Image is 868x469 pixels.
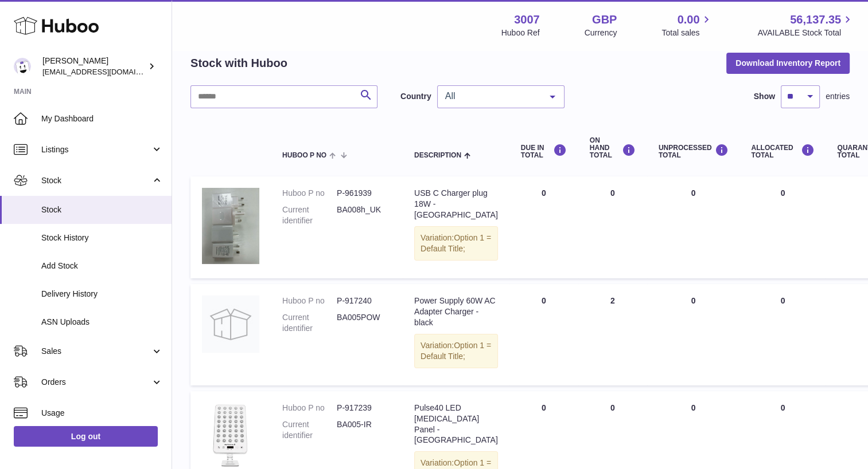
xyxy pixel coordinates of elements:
[590,137,636,160] div: ON HAND Total
[42,56,146,77] div: [PERSON_NAME]
[501,27,540,38] div: Huboo Ref
[509,284,578,385] td: 0
[337,204,391,226] dd: BA008h_UK
[14,426,158,447] a: Log out
[414,188,498,220] div: USB C Charger plug 18W - [GEOGRAPHIC_DATA]
[202,403,259,468] img: product image
[421,233,491,253] span: Option 1 = Default Title;
[41,232,163,243] span: Stock History
[514,12,540,27] strong: 3007
[757,27,854,38] span: AVAILABLE Stock Total
[282,419,337,441] dt: Current identifier
[41,346,151,357] span: Sales
[41,113,163,124] span: My Dashboard
[282,403,337,413] dt: Huboo P no
[726,53,850,73] button: Download Inventory Report
[585,27,617,38] div: Currency
[661,12,713,38] a: 0.00 Total sales
[41,377,151,388] span: Orders
[337,188,391,199] dd: P-961939
[202,295,259,353] img: product image
[661,27,713,38] span: Total sales
[400,91,431,102] label: Country
[578,284,647,385] td: 2
[578,176,647,278] td: 0
[41,317,163,328] span: ASN Uploads
[757,12,854,38] a: 56,137.35 AVAILABLE Stock Total
[41,408,163,419] span: Usage
[414,152,461,159] span: Description
[521,144,567,159] div: DUE IN TOTAL
[41,175,151,186] span: Stock
[337,295,391,306] dd: P-917240
[337,312,391,334] dd: BA005POW
[751,144,814,159] div: ALLOCATED Total
[282,188,337,199] dt: Huboo P no
[647,176,740,278] td: 0
[754,91,775,102] label: Show
[41,204,163,215] span: Stock
[337,403,391,413] dd: P-917239
[190,56,287,71] h2: Stock with Huboo
[647,284,740,385] td: 0
[414,295,498,328] div: Power Supply 60W AC Adapter Charger - black
[337,419,391,441] dd: BA005-IR
[592,12,617,27] strong: GBP
[282,152,326,159] span: Huboo P no
[659,144,729,159] div: UNPROCESSED Total
[14,58,31,75] img: bevmay@maysama.com
[41,289,163,299] span: Delivery History
[442,90,541,102] span: All
[421,341,491,361] span: Option 1 = Default Title;
[790,12,841,27] span: 56,137.35
[41,144,151,155] span: Listings
[282,295,337,306] dt: Huboo P no
[678,12,700,27] span: 0.00
[202,188,259,264] img: product image
[282,204,337,226] dt: Current identifier
[739,176,826,278] td: 0
[41,261,163,271] span: Add Stock
[414,226,498,261] div: Variation:
[42,67,169,76] span: [EMAIL_ADDRESS][DOMAIN_NAME]
[509,176,578,278] td: 0
[414,403,498,446] div: Pulse40 LED [MEDICAL_DATA] Panel - [GEOGRAPHIC_DATA]
[826,91,850,102] span: entries
[739,284,826,385] td: 0
[282,312,337,334] dt: Current identifier
[414,334,498,368] div: Variation:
